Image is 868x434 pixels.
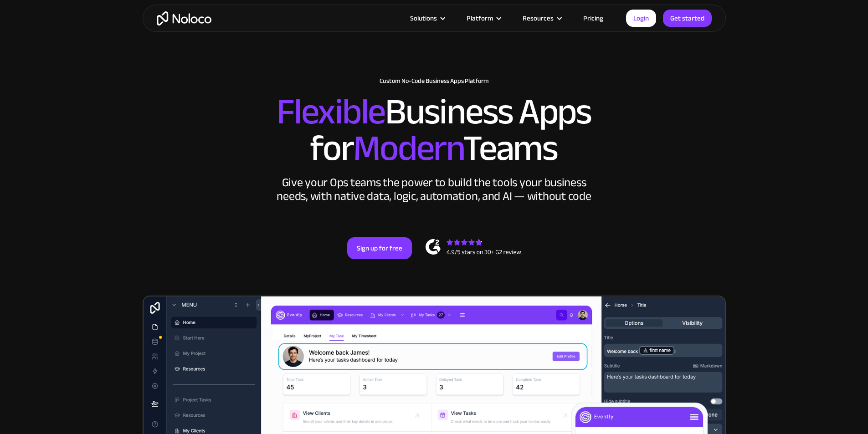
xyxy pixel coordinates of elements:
[277,78,385,146] span: Flexible
[410,12,437,24] div: Solutions
[511,12,572,24] div: Resources
[353,114,463,182] span: Modern
[275,176,594,203] div: Give your Ops teams the power to build the tools your business needs, with native data, logic, au...
[152,77,717,85] h1: Custom No-Code Business Apps Platform
[152,94,717,167] h2: Business Apps for Teams
[455,12,511,24] div: Platform
[626,10,656,27] a: Login
[157,11,211,26] a: home
[523,12,554,24] div: Resources
[572,12,615,24] a: Pricing
[663,10,712,27] a: Get started
[347,237,412,259] a: Sign up for free
[399,12,455,24] div: Solutions
[467,12,493,24] div: Platform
